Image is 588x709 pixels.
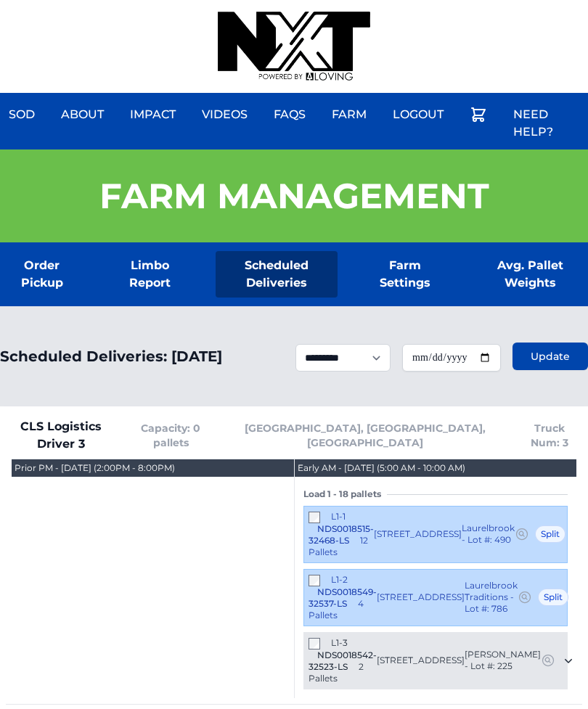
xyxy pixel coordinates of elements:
[377,655,465,666] span: [STREET_ADDRESS]
[193,97,256,132] a: Videos
[531,349,570,364] span: Update
[465,580,518,615] span: Laurelbrook Traditions - Lot #: 786
[513,343,588,370] button: Update
[361,251,449,298] a: Farm Settings
[523,421,576,450] span: Truck Num: 3
[121,97,184,132] a: Impact
[218,12,370,81] img: nextdaysod.com Logo
[384,97,452,132] a: Logout
[231,421,500,450] span: [GEOGRAPHIC_DATA], [GEOGRAPHIC_DATA], [GEOGRAPHIC_DATA]
[535,525,565,543] span: Split
[309,586,377,609] span: NDS0018549-32537-LS
[216,251,338,298] a: Scheduled Deliveries
[99,179,489,213] h1: Farm Management
[505,97,588,149] a: Need Help?
[331,511,346,522] span: L1-1
[465,649,541,672] span: [PERSON_NAME] - Lot #: 225
[107,251,193,298] a: Limbo Report
[462,522,515,546] span: Laurelbrook - Lot #: 490
[298,462,465,474] div: Early AM - [DATE] (5:00 AM - 10:00 AM)
[331,637,348,648] span: L1-3
[309,661,364,684] span: 2 Pallets
[12,418,111,453] span: CLS Logistics Driver 3
[472,251,588,298] a: Avg. Pallet Weights
[331,574,348,585] span: L1-2
[374,528,462,540] span: [STREET_ADDRESS]
[309,535,368,557] span: 12 Pallets
[323,97,375,132] a: Farm
[15,462,175,474] div: Prior PM - [DATE] (2:00PM - 8:00PM)
[538,589,568,606] span: Split
[309,598,364,620] span: 4 Pallets
[309,523,374,546] span: NDS0018515-32468-LS
[377,591,465,603] span: [STREET_ADDRESS]
[265,97,314,132] a: FAQs
[52,97,113,132] a: About
[309,649,377,672] span: NDS0018542-32523-LS
[134,421,208,450] span: Capacity: 0 pallets
[303,488,387,500] span: Load 1 - 18 pallets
